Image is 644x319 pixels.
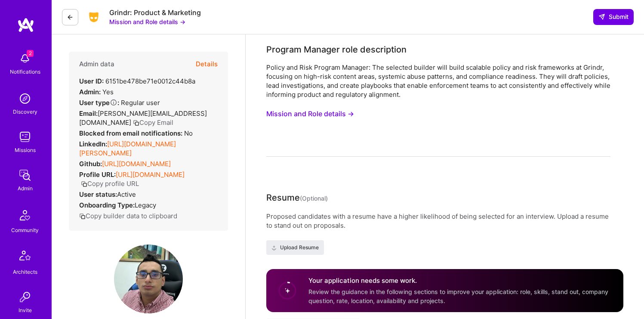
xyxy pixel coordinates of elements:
[133,118,173,127] button: Copy Email
[135,201,156,209] span: legacy
[79,170,116,179] strong: Profile URL:
[79,87,114,96] div: Yes
[79,140,176,157] a: [URL][DOMAIN_NAME][PERSON_NAME]
[102,160,171,168] a: [URL][DOMAIN_NAME]
[266,43,407,56] div: Program Manager role description
[79,129,193,138] div: No
[11,226,39,235] div: Community
[598,13,605,20] i: icon SendLight
[18,306,32,315] div: Invite
[79,109,207,127] span: [PERSON_NAME][EMAIL_ADDRESS][DOMAIN_NAME]
[13,107,37,116] div: Discovery
[16,50,34,67] img: bell
[85,11,102,24] img: Company Logo
[79,77,104,85] strong: User ID:
[18,184,33,193] div: Admin
[300,195,328,202] span: (Optional)
[79,88,101,96] strong: Admin:
[266,63,610,99] div: Policy and Risk Program Manager: The selected builder will build scalable policy and risk framewo...
[79,60,114,68] h4: Admin data
[266,240,324,255] button: Upload Resume
[593,9,634,25] button: Submit
[79,98,160,107] div: Regular user
[271,244,319,251] span: Upload Resume
[308,288,608,304] span: Review the guidance in the following sections to improve your application: role, skills, stand ou...
[79,201,135,209] strong: Onboarding Type:
[266,106,354,122] button: Mission and Role details →
[13,267,37,276] div: Architects
[117,190,136,198] span: Active
[79,99,119,107] strong: User type :
[81,179,139,188] button: Copy profile URL
[110,99,117,106] i: Help
[79,213,86,220] i: icon Copy
[27,50,34,57] span: 2
[17,17,34,33] img: logo
[308,276,613,285] h4: Your application needs some work.
[114,245,183,313] img: User Avatar
[79,129,184,137] strong: Blocked from email notifications:
[266,191,328,205] div: Resume
[79,77,195,86] div: 6151be478be71e0012c44b8a
[79,109,98,118] strong: Email:
[79,211,177,220] button: Copy builder data to clipboard
[16,128,34,146] img: teamwork
[15,247,35,267] img: Architects
[16,288,34,306] img: Invite
[266,212,610,230] div: Proposed candidates with a resume have a higher likelihood of being selected for an interview. Up...
[109,8,201,17] div: Grindr: Product & Marketing
[16,90,34,107] img: discovery
[15,205,35,226] img: Community
[79,140,107,148] strong: LinkedIn:
[67,14,74,21] i: icon LeftArrowDark
[81,181,87,187] i: icon Copy
[109,17,185,26] button: Mission and Role details →
[15,146,36,155] div: Missions
[116,170,185,179] a: [URL][DOMAIN_NAME]
[79,160,102,168] strong: Github:
[10,67,40,76] div: Notifications
[133,120,139,126] i: icon Copy
[598,12,629,21] span: Submit
[16,167,34,184] img: admin teamwork
[196,52,218,77] button: Details
[79,190,117,198] strong: User status:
